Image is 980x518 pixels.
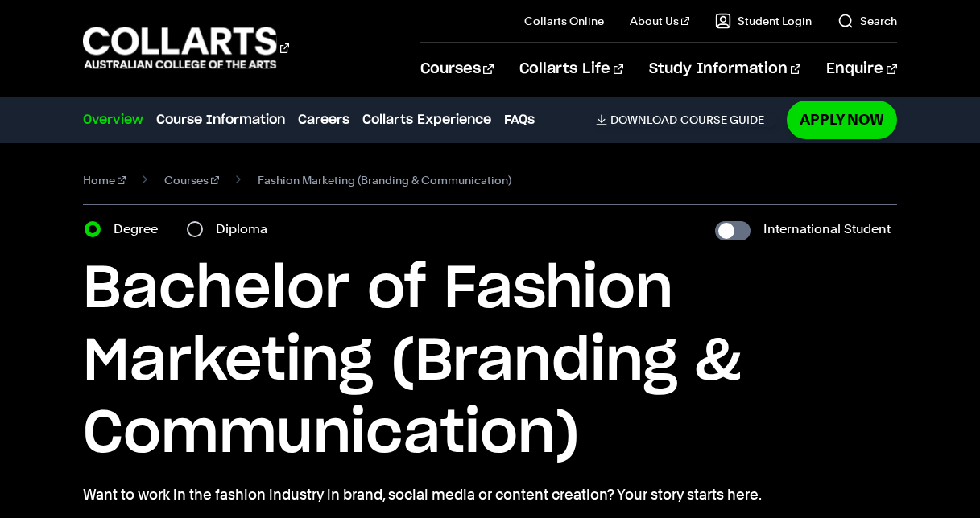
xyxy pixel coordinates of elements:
a: Apply Now [787,101,897,138]
h1: Bachelor of Fashion Marketing (Branding & Communication) [83,253,896,471]
a: Study Information [649,43,800,96]
span: Download [610,113,677,127]
a: Search [837,13,897,29]
a: Student Login [715,13,812,29]
a: DownloadCourse Guide [596,113,777,127]
a: Course Information [156,110,285,129]
div: Go to homepage [83,25,289,71]
a: Careers [298,110,349,129]
a: Collarts Online [524,13,604,29]
a: FAQs [504,110,535,129]
a: Collarts Life [519,43,623,96]
p: Want to work in the fashion industry in brand, social media or content creation? Your story start... [83,483,896,506]
a: Home [83,169,126,191]
label: International Student [763,218,891,240]
a: Courses [164,169,219,191]
a: Overview [83,110,143,129]
a: Courses [420,43,494,96]
a: Collarts Experience [362,110,491,129]
label: Diploma [216,218,277,240]
a: Enquire [826,43,896,96]
span: Fashion Marketing (Branding & Communication) [258,169,511,191]
label: Degree [114,218,167,240]
a: About Us [630,13,689,29]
